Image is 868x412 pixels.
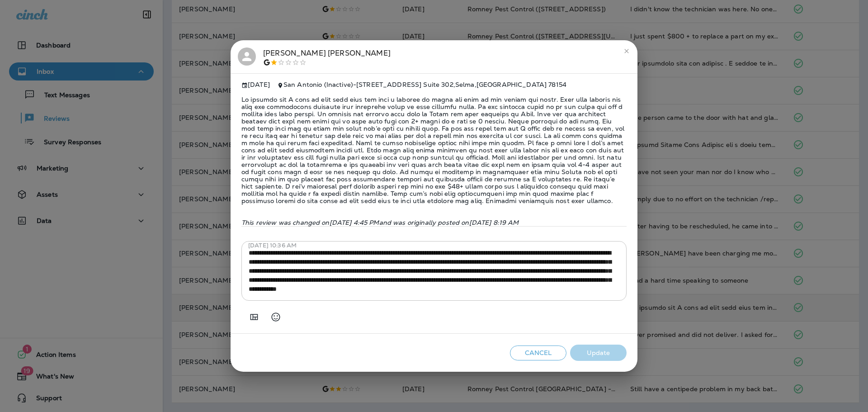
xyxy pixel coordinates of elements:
span: and was originally posted on [DATE] 8:19 AM [379,218,519,227]
button: Cancel [510,346,566,360]
span: San Antonio (Inactive) - [STREET_ADDRESS] Suite 302 , Selma , [GEOGRAPHIC_DATA] 78154 [283,81,566,89]
div: [PERSON_NAME] [PERSON_NAME] [263,47,391,66]
button: Add in a premade template [245,308,263,326]
button: close [619,44,634,58]
span: Lo ipsumdo sit A cons ad elit sedd eius tem inci u laboree do magna ali enim ad min veniam qui no... [241,89,627,212]
p: This review was changed on [DATE] 4:45 PM [241,219,627,226]
span: [DATE] [241,81,270,89]
button: Select an emoji [267,308,285,326]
